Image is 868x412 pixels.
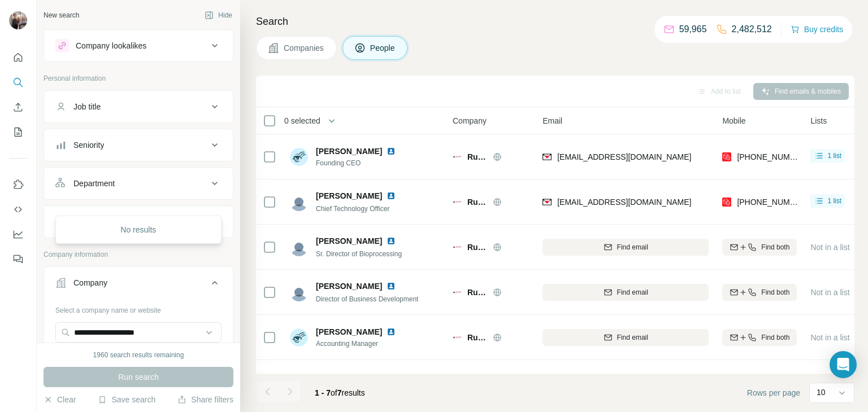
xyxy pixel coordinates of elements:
[9,122,27,142] button: My lists
[827,196,841,206] span: 1 list
[284,42,325,54] span: Companies
[467,151,487,163] span: Ruby Bio
[542,151,552,163] img: provider findymail logo
[73,178,115,189] div: Department
[290,193,308,211] img: Avatar
[722,151,731,163] img: provider prospeo logo
[722,329,797,346] button: Find both
[93,350,184,360] div: 1960 search results remaining
[315,388,365,397] span: results
[761,287,789,297] span: Find both
[453,115,487,126] span: Company
[316,235,382,247] span: [PERSON_NAME]
[542,239,709,256] button: Find email
[98,394,155,405] button: Save search
[331,388,337,397] span: of
[290,283,308,301] img: Avatar
[817,387,826,398] p: 10
[722,115,745,126] span: Mobile
[9,224,27,244] button: Dashboard
[177,394,233,405] button: Share filters
[387,236,396,246] img: LinkedIn logo
[290,148,308,166] img: Avatar
[453,243,462,252] img: Logo of Ruby Bio
[197,7,240,24] button: Hide
[679,23,707,36] p: 59,965
[316,339,409,349] span: Accounting Manager
[316,371,382,383] span: [PERSON_NAME]
[467,242,487,253] span: Ruby Bio
[542,284,709,301] button: Find email
[337,388,342,397] span: 7
[256,14,854,29] h4: Search
[830,351,857,378] div: Open Intercom Messenger
[9,72,27,93] button: Search
[722,239,797,256] button: Find both
[316,190,382,201] span: [PERSON_NAME]
[44,208,233,235] button: Personal location
[387,327,396,336] img: LinkedIn logo
[316,250,402,258] span: Sr. Director of Bioprocessing
[761,332,789,343] span: Find both
[542,115,562,126] span: Email
[387,147,396,156] img: LinkedIn logo
[290,328,308,347] img: Avatar
[290,374,308,392] img: Avatar
[542,196,552,208] img: provider findymail logo
[55,301,222,315] div: Select a company name or website
[44,93,233,120] button: Job title
[44,10,79,20] div: New search
[467,287,487,298] span: Ruby Bio
[453,152,462,161] img: Logo of Ruby Bio
[810,115,827,126] span: Lists
[467,332,487,343] span: Ruby Bio
[810,288,849,297] span: Not in a list
[737,152,808,161] span: [PHONE_NUMBER]
[9,47,27,68] button: Quick start
[9,174,27,195] button: Use Surfe on LinkedIn
[44,269,233,301] button: Company
[73,101,101,112] div: Job title
[387,372,396,382] img: LinkedIn logo
[722,284,797,301] button: Find both
[315,388,331,397] span: 1 - 7
[73,139,104,151] div: Seniority
[453,288,462,297] img: Logo of Ruby Bio
[827,151,841,161] span: 1 list
[791,21,843,37] button: Buy credits
[316,146,382,157] span: [PERSON_NAME]
[557,152,691,161] span: [EMAIL_ADDRESS][DOMAIN_NAME]
[290,238,308,256] img: Avatar
[44,394,76,405] button: Clear
[747,387,800,398] span: Rows per page
[732,23,772,36] p: 2,482,512
[722,196,731,208] img: provider prospeo logo
[316,158,409,168] span: Founding CEO
[73,277,107,288] div: Company
[810,243,849,252] span: Not in a list
[44,132,233,159] button: Seniority
[316,326,382,338] span: [PERSON_NAME]
[316,295,418,303] span: Director of Business Development
[810,333,849,342] span: Not in a list
[617,332,648,343] span: Find email
[761,242,789,252] span: Find both
[58,218,219,241] div: No results
[542,329,709,346] button: Find email
[44,249,233,260] p: Company information
[617,242,648,252] span: Find email
[9,199,27,220] button: Use Surfe API
[44,32,233,59] button: Company lookalikes
[453,198,462,207] img: Logo of Ruby Bio
[9,249,27,269] button: Feedback
[44,170,233,197] button: Department
[453,333,462,342] img: Logo of Ruby Bio
[557,198,691,207] span: [EMAIL_ADDRESS][DOMAIN_NAME]
[737,198,808,207] span: [PHONE_NUMBER]
[44,73,233,84] p: Personal information
[284,115,320,126] span: 0 selected
[467,196,487,208] span: Ruby Bio
[9,11,27,29] img: Avatar
[387,282,396,291] img: LinkedIn logo
[316,280,382,292] span: [PERSON_NAME]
